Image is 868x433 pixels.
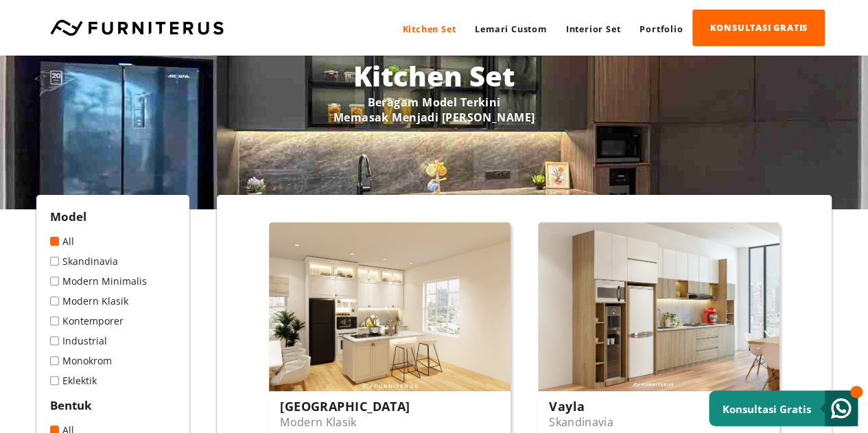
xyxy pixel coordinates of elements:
[392,10,465,47] a: Kitchen Set
[269,222,511,391] img: Island-Modern-Classic-03_View_02.RGB_color.0000.jpg
[549,414,634,430] p: Skandinavia
[50,235,176,248] a: All
[50,209,176,224] h2: Model
[50,314,176,327] a: Kontemporer
[692,10,825,46] a: KONSULTASI GRATIS
[709,390,858,426] a: Konsultasi Gratis
[556,10,631,47] a: Interior Set
[50,274,176,288] a: Modern Minimalis
[112,56,756,94] h1: Kitchen Set
[50,397,176,413] h2: Bentuk
[630,10,692,47] a: Portfolio
[50,374,176,387] a: Eklektik
[50,334,176,347] a: Industrial
[465,10,556,47] a: Lemari Custom
[50,255,176,268] a: Skandinavia
[538,222,779,391] img: vayla-view-1.jpg
[280,398,410,414] h3: [GEOGRAPHIC_DATA]
[112,94,756,124] p: Beragam Model Terkini Memasak Menjadi [PERSON_NAME]
[50,354,176,367] a: Monokrom
[50,294,176,307] a: Modern Klasik
[549,398,634,414] h3: Vayla
[723,402,811,416] small: Konsultasi Gratis
[280,414,410,430] p: Modern Klasik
